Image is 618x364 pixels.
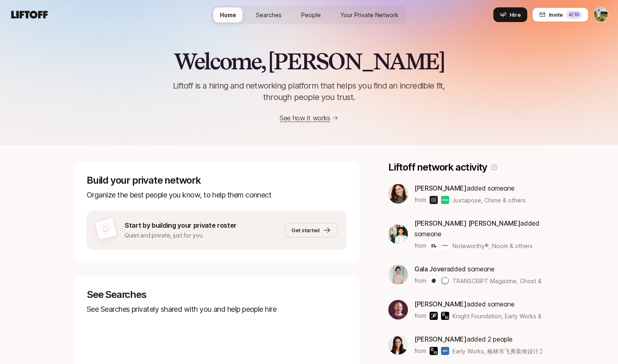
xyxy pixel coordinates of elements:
span: Gala Jover [414,265,447,273]
img: 14c26f81_4384_478d_b376_a1ca6885b3c1.jpg [388,224,408,244]
span: Searches [256,11,282,19]
p: See Searches privately shared with you and help people hire [87,304,347,315]
img: Chime [441,196,449,204]
img: ed856165_bc02_4c3c_8869_e627224d798a.jpg [388,335,408,355]
span: TRANSCRIPT Magazine, Ghost & others [452,277,561,284]
img: TRANSCRIPT Magazine [430,277,438,285]
img: Knight Foundation [430,312,438,320]
img: Juxtapose [430,196,438,204]
button: Tyler Kieft [593,7,608,22]
span: [PERSON_NAME] [PERSON_NAME] [414,219,520,227]
p: Organize the best people you know, to help them connect [87,189,347,201]
span: Invite [549,11,563,19]
a: Searches [249,7,288,22]
p: See Searches [87,289,347,300]
img: Noteworthy® [430,242,438,250]
p: Start by building your private roster [125,220,237,231]
img: f4a257f3_e39d_4cdb_8942_0ec2bc106b05.jpg [388,184,408,204]
img: Early Works [441,312,449,320]
span: People [301,11,321,19]
img: default-avatar.svg [98,221,113,236]
p: from [414,346,426,356]
p: Quiet and private, just for you [125,231,237,240]
button: Invite4/10 [532,7,589,22]
span: Home [220,11,236,19]
p: from [414,311,426,321]
p: added someone [414,218,544,239]
span: Juxtapose, Chime & others [452,196,526,204]
button: Get started [284,223,338,237]
a: Your Private Network [334,7,405,22]
img: ACg8ocKhcGRvChYzWN2dihFRyxedT7mU-5ndcsMXykEoNcm4V62MVdan=s160-c [388,265,408,284]
p: added someone [414,264,542,274]
span: Hire [510,11,521,19]
img: b624fc6d_43de_4d13_9753_151e99b1d7e8.jpg [388,300,408,320]
p: added someone [414,299,542,309]
p: Build your private network [87,175,347,186]
p: added 2 people [414,334,542,344]
img: Ghost [441,277,449,285]
a: Home [213,7,243,22]
p: added someone [414,183,526,193]
span: [PERSON_NAME] [414,300,467,308]
div: 4 /10 [566,11,582,19]
span: [PERSON_NAME] [414,335,467,343]
h2: Welcome, [PERSON_NAME] [174,49,445,73]
a: See how it works [280,114,330,122]
img: Early Works [430,347,438,355]
a: People [295,7,327,22]
img: Noom [441,242,449,250]
span: Knight Foundation, Early Works & others [452,313,561,320]
p: from [414,195,426,205]
p: Liftoff network activity [388,162,487,173]
span: Early Works, 榆林市飞勇装饰设计工程有限公司 & others [452,348,598,355]
button: Hire [493,7,527,22]
span: Your Private Network [340,11,399,19]
p: from [414,241,426,251]
img: 榆林市飞勇装饰设计工程有限公司 [441,347,449,355]
p: from [414,276,426,286]
span: Get started [291,226,320,234]
span: Noteworthy®, Noom & others [452,242,533,250]
p: Liftoff is a hiring and networking platform that helps you find an incredible fit, through people... [163,80,455,103]
img: Tyler Kieft [594,8,608,22]
span: [PERSON_NAME] [414,184,467,192]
